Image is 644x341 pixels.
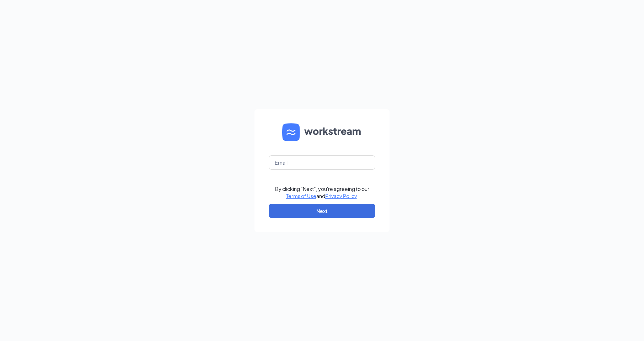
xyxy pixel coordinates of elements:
div: By clicking "Next", you're agreeing to our and . [275,185,369,199]
img: WS logo and Workstream text [282,123,362,141]
a: Privacy Policy [325,193,357,199]
input: Email [269,155,375,170]
button: Next [269,204,375,218]
a: Terms of Use [286,193,316,199]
